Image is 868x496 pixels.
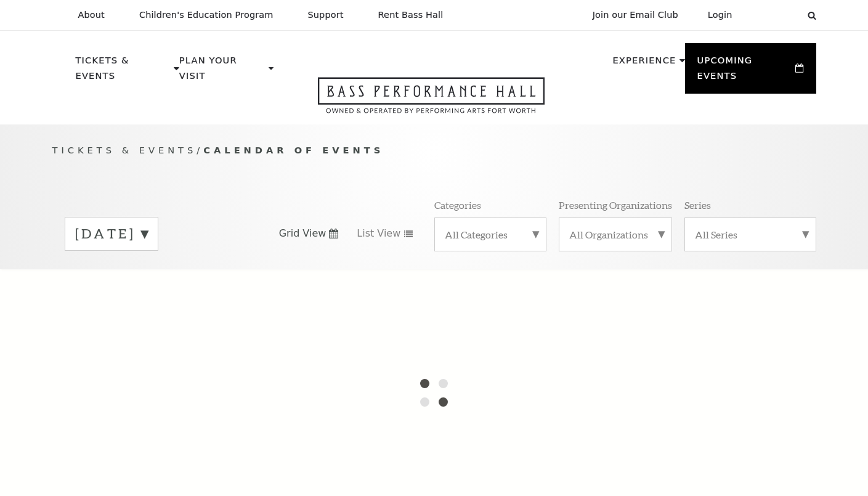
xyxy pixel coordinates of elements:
[139,10,274,20] p: Children's Education Program
[76,53,171,91] p: Tickets & Events
[78,10,105,20] p: About
[445,228,536,241] label: All Categories
[697,53,793,91] p: Upcoming Events
[684,198,711,211] p: Series
[378,10,444,20] p: Rent Bass Hall
[569,228,662,241] label: All Organizations
[434,198,481,211] p: Categories
[179,53,266,91] p: Plan Your Visit
[75,224,148,243] label: [DATE]
[752,9,796,21] select: Select:
[279,227,327,240] span: Grid View
[612,53,676,75] p: Experience
[203,145,384,155] span: Calendar of Events
[52,143,816,158] p: /
[308,10,344,20] p: Support
[52,145,197,155] span: Tickets & Events
[559,198,672,211] p: Presenting Organizations
[357,227,400,240] span: List View
[695,228,806,241] label: All Series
